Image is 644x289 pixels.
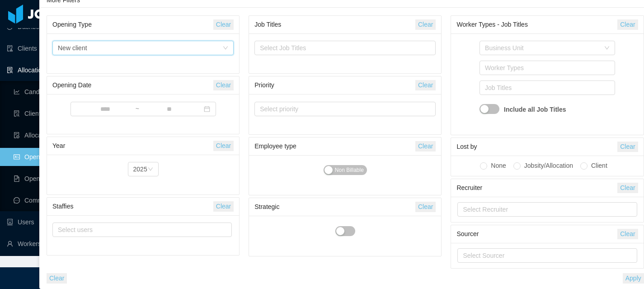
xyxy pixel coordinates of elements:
button: Clear [213,80,234,90]
button: Clear [415,19,436,30]
div: Business Unit [485,43,600,52]
a: icon: file-searchClient Discoveries [14,104,83,123]
a: icon: file-textOpenings [14,170,83,188]
button: Clear [415,80,436,90]
div: Worker Types - Job Titles [456,16,617,33]
button: Apply [623,273,644,284]
button: Clear [47,273,67,284]
button: Clear [213,141,234,151]
div: Employee type [254,138,415,155]
button: Clear [415,202,436,212]
button: Clear [617,19,638,30]
a: icon: auditClients [7,39,83,57]
span: Non Billable [335,166,364,175]
div: 2025 [133,162,147,176]
div: Sourcer [456,226,617,242]
div: Job Titles [485,83,606,92]
a: icon: file-doneAllocation Requests [14,126,83,144]
a: icon: messageComments [14,191,83,209]
div: Select Job Titles [260,43,426,52]
div: Staffies [52,198,213,215]
a: icon: userWorkers [7,235,83,253]
div: Opening Type [52,16,213,33]
div: Select Recruiter [463,205,627,214]
span: Allocation [18,66,45,74]
span: Jobsity/Allocation [521,162,577,169]
button: Clear [617,142,638,152]
span: Client [588,162,611,169]
div: Select users [58,225,222,234]
div: Year [52,137,213,154]
div: Priority [254,77,415,94]
i: icon: down [604,45,610,52]
a: icon: robotUsers [7,213,83,231]
div: Opening Date [52,77,213,94]
div: Select Sourcer [463,251,627,260]
div: Strategic [254,199,415,215]
button: Clear [617,229,638,239]
i: icon: solution [7,67,13,73]
button: Clear [415,141,436,152]
span: None [487,162,509,169]
a: icon: line-chartCandidates Available [14,83,83,101]
div: Select priority [260,104,422,114]
div: Job Titles [254,16,415,33]
a: icon: idcardOpenings Flow [14,148,83,166]
button: Clear [617,183,638,193]
button: Clear [213,201,234,212]
div: Recruiter [456,180,617,196]
div: New client [58,41,87,55]
strong: Include all Job Titles [504,100,566,118]
div: Lost by [456,138,617,155]
i: icon: calendar [204,106,210,112]
div: Worker Types [485,63,606,72]
i: icon: down [223,45,228,52]
button: Clear [213,19,234,30]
